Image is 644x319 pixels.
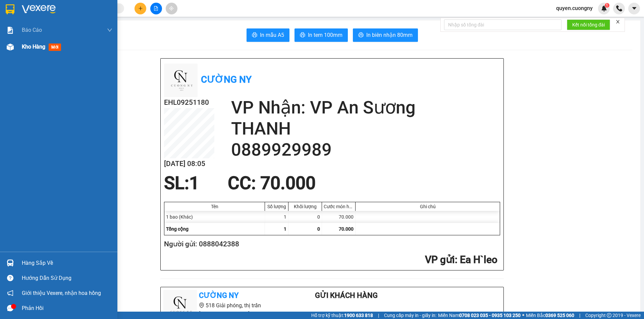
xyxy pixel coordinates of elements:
span: quyen.cuongny [551,4,598,12]
h2: : Ea H`leo [164,253,497,267]
span: notification [7,290,13,296]
div: 70.000 [56,43,105,53]
img: warehouse-icon [7,259,14,266]
button: aim [166,3,177,14]
div: CC : 70.000 [224,173,320,193]
div: Phản hồi [22,303,112,313]
span: environment [199,303,204,308]
span: Miền Bắc [526,312,574,319]
div: Ea H`leo [6,6,53,14]
span: 1 [284,226,286,232]
div: 0 [288,211,322,223]
span: file-add [154,6,158,11]
div: 70.000 [322,211,356,223]
span: | [378,312,379,319]
span: down [107,27,112,33]
span: In tem 100mm [308,31,342,39]
span: Gửi: [6,6,16,13]
b: Cường Ny [201,74,252,85]
div: Hướng dẫn sử dụng [22,273,112,283]
img: solution-icon [7,27,14,34]
div: Tên [166,204,263,209]
span: 1 [606,3,608,8]
div: THANH [57,22,104,30]
span: printer [252,32,257,38]
span: caret-down [631,5,637,11]
button: plus [135,3,146,14]
span: 1 [189,173,199,193]
span: printer [300,32,305,38]
span: | [579,312,580,319]
input: Nhập số tổng đài [444,19,561,30]
span: close [615,19,620,24]
span: 70.000 [339,226,354,232]
button: printerIn tem 100mm [294,28,348,42]
h2: [DATE] 08:05 [164,158,214,169]
span: question-circle [7,275,13,281]
div: 1 [265,211,288,223]
span: 0 [317,226,320,232]
img: logo.jpg [164,64,198,97]
li: 518 Giải phóng, thị trấn [GEOGRAPHIC_DATA] [163,301,288,318]
h2: THANH [231,118,500,139]
strong: 0708 023 035 - 0935 103 250 [459,313,521,318]
span: In biên nhận 80mm [366,31,413,39]
img: warehouse-icon [7,44,14,51]
h2: VP Nhận: VP An Sương [231,97,500,118]
div: Cước món hàng [324,204,354,209]
strong: 0369 525 060 [545,313,574,318]
div: 0888042388 [6,14,53,23]
span: aim [169,6,174,11]
b: Cường Ny [199,291,238,300]
span: ⚪️ [522,314,524,317]
button: Kết nối tổng đài [567,19,610,30]
span: mới [49,44,61,51]
span: VP gửi [425,254,455,265]
h2: Người gửi: 0888042388 [164,239,497,250]
span: In mẫu A5 [260,31,284,39]
span: Kho hàng [22,44,45,50]
span: Nhận: [57,6,73,13]
span: printer [358,32,364,38]
span: Báo cáo [22,26,42,34]
img: icon-new-feature [601,5,607,11]
div: Khối lượng [290,204,320,209]
span: Cung cấp máy in - giấy in: [384,312,436,319]
span: SL: [164,173,189,193]
span: Kết nối tổng đài [572,21,605,28]
div: Hàng sắp về [22,258,112,268]
b: Gửi khách hàng [315,291,378,300]
button: printerIn mẫu A5 [247,28,289,42]
span: Miền Nam [438,312,521,319]
div: Ghi chú [357,204,498,209]
span: Tổng cộng [166,226,189,232]
span: Hỗ trợ kỹ thuật: [311,312,373,319]
strong: 1900 633 818 [344,313,373,318]
button: file-add [150,3,162,14]
sup: 1 [605,3,609,8]
button: printerIn biên nhận 80mm [353,28,418,42]
span: message [7,305,13,311]
img: logo-vxr [6,4,14,14]
div: Số lượng [267,204,286,209]
span: CC : [56,45,66,52]
div: VP An Sương [57,6,104,22]
div: 1 bao (Khác) [164,211,265,223]
img: phone-icon [616,5,622,11]
span: copyright [607,313,611,318]
span: Giới thiệu Vexere, nhận hoa hồng [22,289,101,297]
span: plus [138,6,143,11]
button: caret-down [628,3,640,14]
h2: 0889929989 [231,139,500,160]
div: 0889929989 [57,30,104,39]
h2: EHL09251180 [164,97,214,108]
